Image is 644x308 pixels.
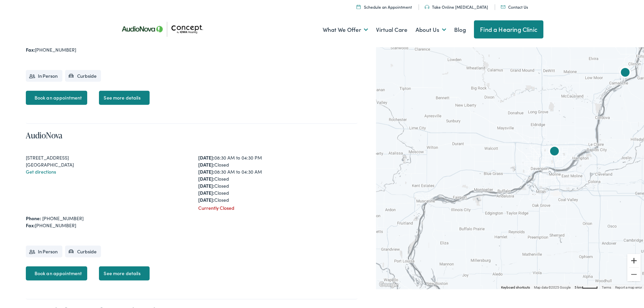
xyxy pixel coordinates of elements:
[99,91,149,105] a: See more details
[501,5,505,9] img: utility icon
[26,222,35,229] strong: Fax:
[627,254,641,267] button: Zoom in
[26,222,358,229] div: [PHONE_NUMBER]
[26,161,185,168] div: [GEOGRAPHIC_DATA]
[26,46,358,53] div: [PHONE_NUMBER]
[26,266,88,281] a: Book an appointment
[198,182,214,189] strong: [DATE]:
[454,17,466,42] a: Blog
[99,266,149,281] a: See more details
[323,17,368,42] a: What We Offer
[627,268,641,281] button: Zoom out
[198,161,214,168] strong: [DATE]:
[416,17,446,42] a: About Us
[198,168,214,175] strong: [DATE]:
[26,91,88,105] a: Book an appointment
[602,286,611,289] a: Terms (opens in new tab)
[65,246,101,257] li: Curbside
[376,17,408,42] a: Virtual Care
[65,70,101,82] li: Curbside
[378,281,400,289] a: Open this area in Google Maps (opens a new window)
[26,168,56,175] a: Get directions
[198,175,214,182] strong: [DATE]:
[198,204,358,211] div: Currently Closed
[425,4,488,10] a: Take Online [MEDICAL_DATA]
[546,144,562,160] div: AudioNova
[198,196,214,203] strong: [DATE]:
[26,246,62,257] li: In Person
[26,70,62,82] li: In Person
[617,65,633,81] div: AudioNova
[474,20,543,39] a: Find a Hearing Clinic
[198,154,214,161] strong: [DATE]:
[26,46,35,53] strong: Fax:
[575,286,582,289] span: 5 km
[501,285,530,290] button: Keyboard shortcuts
[357,5,361,9] img: A calendar icon to schedule an appointment at Concept by Iowa Hearing.
[198,189,214,196] strong: [DATE]:
[26,130,62,141] a: AudioNova
[42,215,84,222] a: [PHONE_NUMBER]
[26,154,185,161] div: [STREET_ADDRESS]
[501,4,528,10] a: Contact Us
[198,154,358,203] div: 08:30 AM to 04:30 PM Closed 08:30 AM to 04:30 AM Closed Closed Closed Closed
[378,281,400,289] img: Google
[615,286,642,289] a: Report a map error
[534,286,571,289] span: Map data ©2025 Google
[26,215,41,222] strong: Phone:
[357,4,412,10] a: Schedule an Appointment
[573,285,600,289] button: Map Scale: 5 km per 43 pixels
[425,5,429,9] img: utility icon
